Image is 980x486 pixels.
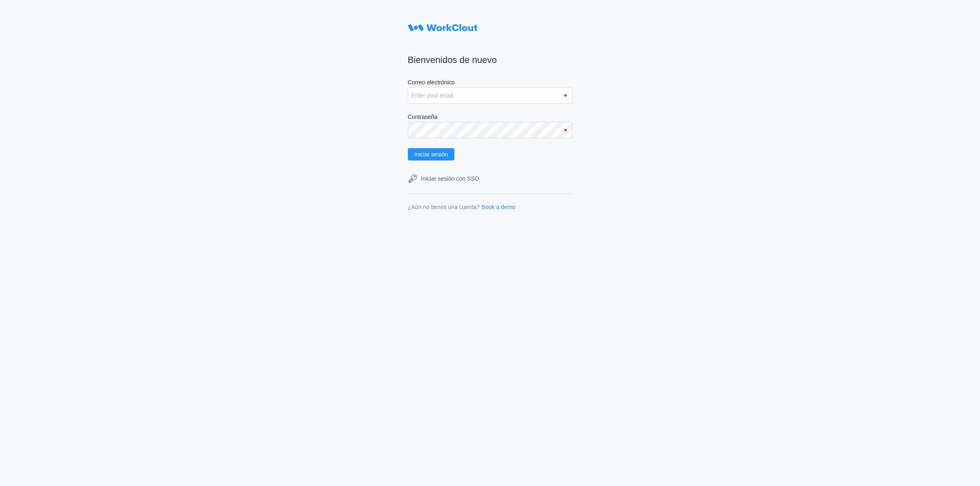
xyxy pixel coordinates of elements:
input: Enter your email [408,87,573,104]
div: ¿Aún no tienes una cuenta? [408,204,480,210]
a: Book a demo [482,204,516,210]
label: Contraseña [408,114,573,122]
label: Correo electrónico [408,79,573,87]
button: Iniciar sesión [408,148,455,160]
span: Iniciar sesión [414,151,448,157]
a: Iniciar sesión con SSO [408,174,573,184]
h2: Bienvenidos de nuevo [408,54,573,66]
div: Iniciar sesión con SSO [421,175,480,182]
